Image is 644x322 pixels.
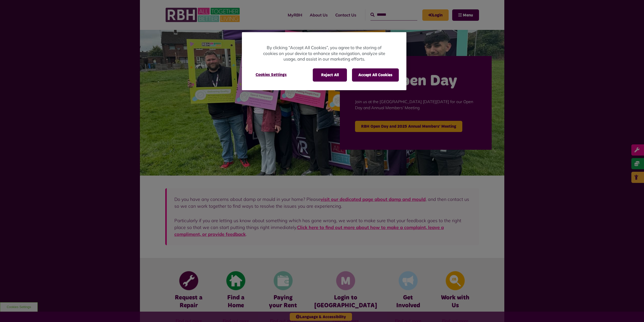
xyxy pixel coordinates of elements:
button: Cookies Settings [250,68,293,81]
p: By clicking “Accept All Cookies”, you agree to the storing of cookies on your device to enhance s... [262,45,386,62]
div: Privacy [242,32,406,90]
button: Reject All [313,68,347,82]
div: Cookie banner [242,32,406,90]
button: Accept All Cookies [352,68,399,82]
